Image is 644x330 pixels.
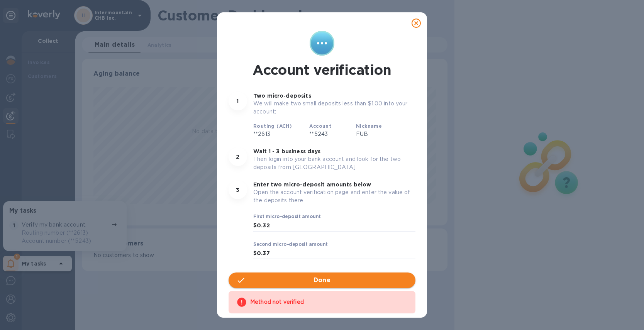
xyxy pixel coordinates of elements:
[250,295,408,309] div: Method not verified
[253,62,391,78] h1: Account verification
[253,248,257,259] div: $
[253,188,415,205] p: Open the account verification page and enter the value of the deposits there
[257,248,415,259] input: 0.00
[314,276,331,285] span: Done
[253,220,257,232] div: $
[253,100,415,116] p: We will make two small deposits less than $1.00 into your account:
[309,123,331,129] b: Account
[253,92,415,100] p: Two micro-deposits
[356,130,394,138] p: FUB
[236,153,239,161] p: 2
[229,272,415,288] button: Done
[253,147,415,155] p: Wait 1 - 3 business days
[253,181,415,188] p: Enter two micro-deposit amounts below
[257,220,415,232] input: 0.00
[605,293,644,330] iframe: Chat Widget
[253,155,415,171] p: Then login into your bank account and look for the two deposits from [GEOGRAPHIC_DATA].
[356,123,382,129] b: Nickname
[253,123,292,129] b: Routing (ACH)
[236,186,239,194] p: 3
[237,97,239,105] p: 1
[253,242,328,247] label: Second micro-deposit amount
[253,214,321,219] label: First micro-deposit amount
